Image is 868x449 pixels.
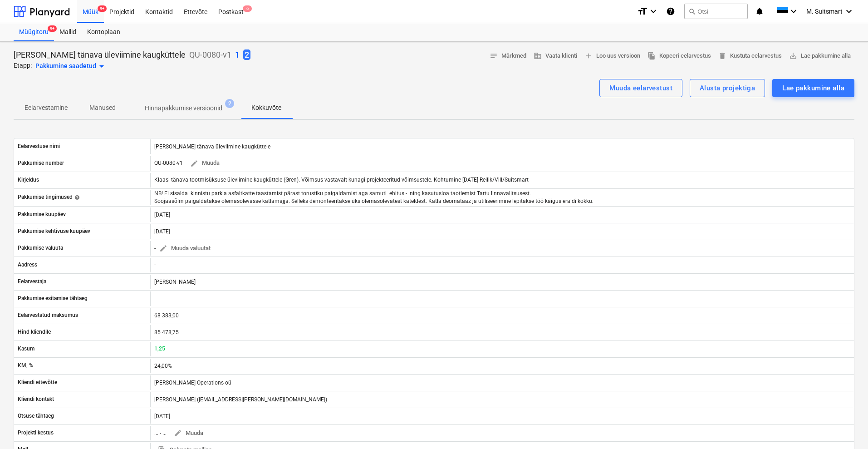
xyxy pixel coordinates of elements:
button: 1 [235,49,240,61]
p: Kirjeldus [18,176,39,184]
span: file_copy [647,52,656,60]
div: [PERSON_NAME] ([EMAIL_ADDRESS][PERSON_NAME][DOMAIN_NAME]) [154,396,327,403]
p: Klaasi tänava tootmisüksuse üleviimine kaugküttele (Gren). Võimsus vastavalt kunagi projekteeritu... [154,176,529,184]
i: format_size [637,6,648,17]
p: 1,25 [154,345,165,353]
span: M. Suitsmart [806,8,843,15]
span: 2 [225,99,234,108]
p: Hinnapakkumise versioonid [145,104,222,113]
div: [DATE] [154,212,174,218]
div: [PERSON_NAME] tänava üleviimine kaugküttele [154,143,274,150]
p: Etapp: [14,61,32,72]
span: delete [718,52,726,60]
p: Kokkuvõte [251,103,281,113]
p: QU-0080-v1 [189,49,231,60]
p: Pakkumise valuuta [18,244,63,252]
span: Vaata klienti [534,51,577,61]
p: Pakkumise kehtivuse kuupäev [18,227,90,235]
span: save_alt [789,52,797,60]
p: Eelarvestatud maksumus [18,311,78,319]
button: Alusta projektiga [690,79,765,97]
i: notifications [755,6,764,17]
div: ... - ... [154,426,207,440]
button: Lae pakkumine alla [785,49,854,63]
button: Loo uus versioon [581,49,644,63]
p: Projekti kestus [18,429,54,437]
div: Pakkumise tingimused [18,193,80,201]
span: search [688,8,696,15]
div: 24,00% [154,363,176,369]
span: edit [190,159,198,168]
div: Müügitoru [14,23,54,41]
div: Pakkumine saadetud [35,61,107,72]
span: Loo uus versioon [584,51,640,61]
span: Kustuta eelarvestus [718,51,782,61]
span: notes [490,52,498,60]
p: Pakkumise kuupäev [18,211,66,218]
div: - [154,242,263,256]
button: 2 [243,49,250,61]
p: Kliendi ettevõtte [18,379,57,386]
p: KM, % [18,362,33,370]
div: [PERSON_NAME] [154,279,199,285]
button: Muuda [186,156,223,170]
span: add [584,52,593,60]
button: Kustuta eelarvestus [715,49,785,63]
div: Muuda eelarvestust [609,82,672,94]
span: Märkmed [490,51,526,61]
a: Mallid [54,23,82,41]
p: - [154,261,156,269]
p: Hind kliendile [18,328,51,336]
div: [PERSON_NAME] Operations oü [154,380,231,386]
span: business [534,52,542,60]
span: Kopeeri eelarvestus [647,51,711,61]
p: [PERSON_NAME] tänava üleviimine kaugküttele [14,49,186,60]
a: Kontoplaan [82,23,126,41]
span: 2 [243,49,250,60]
button: Märkmed [486,49,530,63]
span: 9+ [48,25,57,32]
p: Pakkumise number [18,159,64,167]
div: [DATE] [154,228,174,235]
p: Eelarvestuse nimi [18,143,60,150]
i: keyboard_arrow_down [843,6,854,17]
span: Lae pakkumine alla [789,51,851,61]
p: Kasum [18,345,34,353]
span: help [73,195,80,200]
div: Lae pakkumine alla [782,82,844,94]
p: Otsuse tähtaeg [18,412,54,420]
p: Eelarvestaja [18,278,46,286]
p: NB! Ei sisalda kinnistu parkla asfaltkatte taastamist pärast torustiku paigaldamist aga samuti eh... [154,190,593,205]
p: Manused [89,103,116,113]
button: Lae pakkumine alla [772,79,854,97]
div: 68 383,00 [154,312,182,319]
span: arrow_drop_down [96,61,107,72]
button: Muuda eelarvestust [599,79,682,97]
p: Kliendi kontakt [18,395,54,403]
p: Eelarvestamine [25,103,68,113]
button: Otsi [684,4,748,19]
button: Muuda [170,426,207,440]
span: 6 [243,5,252,12]
p: Aadress [18,261,37,269]
span: edit [174,429,182,437]
i: keyboard_arrow_down [648,6,659,17]
div: Alusta projektiga [700,82,755,94]
button: Kopeeri eelarvestus [644,49,715,63]
div: [DATE] [154,413,174,419]
span: Muuda valuutat [159,243,211,254]
p: Pakkumise esitamise tähtaeg [18,295,88,302]
a: Müügitoru9+ [14,23,54,41]
p: QU-0080-v1 [154,159,183,167]
span: 9+ [98,5,107,12]
i: Abikeskus [666,6,675,17]
i: keyboard_arrow_down [788,6,799,17]
span: Muuda [174,428,203,439]
button: Muuda valuutat [156,242,214,256]
p: 1 [235,49,240,60]
div: 85 478,75 [154,329,182,336]
button: Vaata klienti [530,49,581,63]
span: edit [159,244,167,252]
